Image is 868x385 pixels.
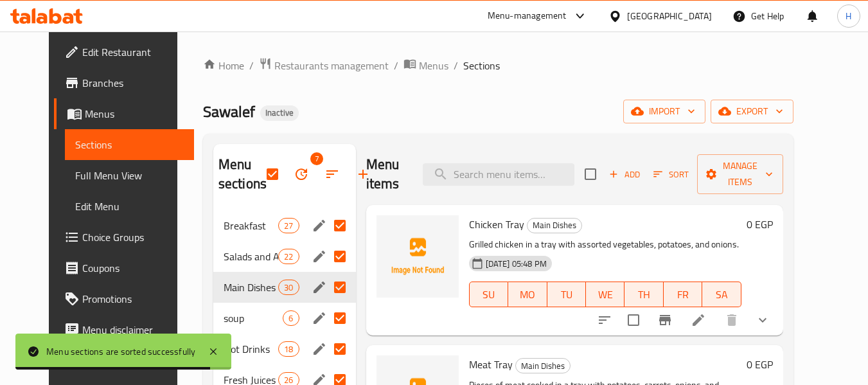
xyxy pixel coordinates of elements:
button: Add [604,165,645,184]
div: Main Dishes [515,358,571,373]
h6: 0 EGP [747,355,773,373]
span: Coupons [82,260,184,276]
div: items [278,218,299,233]
div: soup6edit [213,303,356,334]
a: Sections [65,129,194,160]
span: soup [224,310,283,326]
div: [GEOGRAPHIC_DATA] [627,9,712,23]
span: Edit Restaurant [82,44,184,60]
span: Promotions [82,291,184,307]
button: edit [310,339,329,359]
span: H [846,9,851,23]
button: Sort [650,165,692,184]
span: MO [513,285,542,304]
button: show more [747,305,778,336]
div: Inactive [260,105,299,121]
span: 22 [279,251,298,263]
span: Breakfast [224,218,278,233]
span: Menus [85,106,184,121]
span: Sections [463,58,500,73]
span: 7 [310,152,323,165]
div: Hot Drinks18edit [213,334,356,364]
span: Menus [419,58,448,73]
button: import [623,100,705,123]
a: Choice Groups [54,222,194,253]
a: Branches [54,67,194,98]
span: Chicken Tray [469,215,524,234]
h2: Menu sections [218,155,267,193]
button: edit [310,309,329,328]
span: Sections [75,137,184,152]
span: Bulk update [286,159,317,190]
span: Add [607,167,642,182]
svg: Show Choices [755,312,770,328]
span: Inactive [260,107,299,118]
button: Branch-specific-item [650,305,680,336]
div: items [278,341,299,357]
p: Grilled chicken in a tray with assorted vegetables, potatoes, and onions. [469,237,741,253]
span: 6 [283,312,298,325]
button: edit [310,247,329,266]
img: Chicken Tray [376,215,459,298]
span: import [633,103,695,120]
span: Sort [653,167,689,182]
button: edit [310,278,329,297]
button: sort-choices [589,305,620,336]
h2: Menu items [366,155,407,193]
button: Add section [348,159,378,190]
div: Hot Drinks [224,341,278,357]
span: Restaurants management [274,58,389,73]
span: Main Dishes [527,218,581,233]
li: / [249,58,254,73]
a: Edit menu item [691,312,706,328]
button: delete [716,305,747,336]
span: Salads and Appetizers [224,249,278,264]
span: Menu disclaimer [82,322,184,337]
span: FR [669,285,697,304]
span: Select section [577,161,604,188]
a: Promotions [54,283,194,314]
span: Main Dishes [516,359,570,373]
a: Restaurants management [259,57,389,74]
nav: breadcrumb [203,57,793,74]
button: export [711,100,793,123]
div: Menu-management [488,8,567,24]
a: Coupons [54,253,194,283]
a: Edit Menu [65,191,194,222]
span: Sawalef [203,97,255,126]
a: Menus [403,57,448,74]
span: SA [707,285,736,304]
button: FR [664,282,702,307]
span: Add item [604,165,645,184]
button: Manage items [697,154,783,194]
button: edit [310,216,329,235]
span: Manage items [707,158,773,190]
span: [DATE] 05:48 PM [481,258,552,270]
button: MO [508,282,547,307]
li: / [454,58,458,73]
span: SU [475,285,503,304]
div: Breakfast27edit [213,210,356,241]
span: Edit Menu [75,199,184,214]
div: Salads and Appetizers22edit [213,241,356,272]
span: 27 [279,220,298,232]
li: / [394,58,398,73]
a: Menus [54,98,194,129]
span: Select to update [620,307,647,334]
a: Full Menu View [65,160,194,191]
span: Choice Groups [82,229,184,245]
span: Main Dishes [224,280,278,295]
span: TH [630,285,658,304]
button: WE [586,282,624,307]
span: Meat Tray [469,355,513,374]
div: Main Dishes [527,218,582,233]
span: Full Menu View [75,168,184,183]
a: Edit Restaurant [54,37,194,67]
span: 30 [279,282,298,294]
h6: 0 EGP [747,215,773,233]
span: WE [591,285,619,304]
div: Menu sections are sorted successfully [46,345,195,359]
button: SA [702,282,741,307]
span: 18 [279,343,298,355]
